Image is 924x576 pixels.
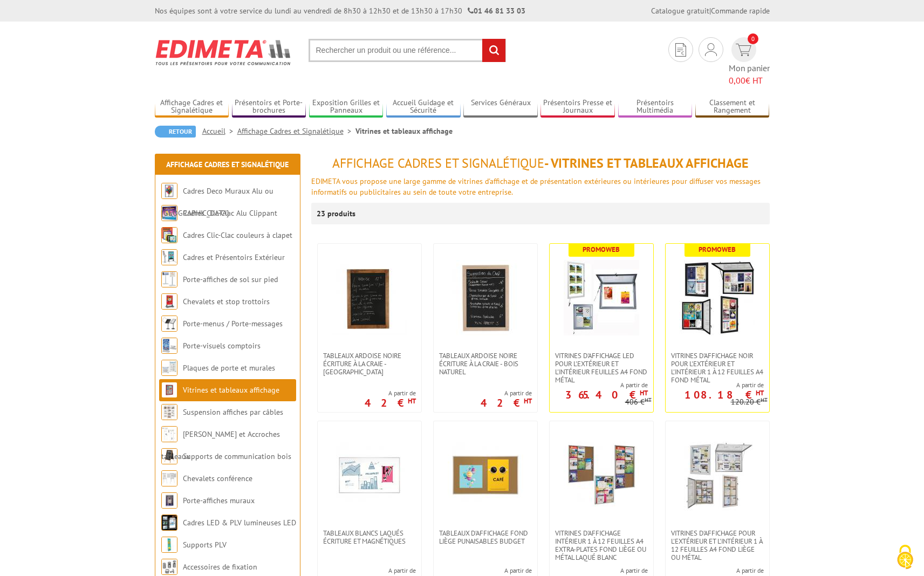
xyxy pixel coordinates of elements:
li: Vitrines et tableaux affichage [355,126,453,136]
span: 0 [748,33,758,44]
a: [PERSON_NAME] et Accroches tableaux [161,429,280,461]
span: A partir de [485,566,532,575]
span: Tableaux blancs laqués écriture et magnétiques [323,529,416,545]
span: A partir de [338,566,416,575]
a: Classement et Rangement [695,98,770,116]
sup: HT [645,396,652,403]
span: 0,00 [729,75,745,86]
a: Cadres LED & PLV lumineuses LED [183,518,296,527]
img: Chevalets conférence [161,470,177,486]
img: Chevalets et stop trottoirs [161,293,177,310]
span: Tableaux d'affichage fond liège punaisables Budget [439,529,532,545]
span: Affichage Cadres et Signalétique [332,155,544,172]
img: Cadres et Présentoirs Extérieur [161,249,177,265]
p: 406 € [625,398,652,406]
sup: HT [640,388,648,397]
p: 365.40 € [565,392,648,398]
a: Commande rapide [711,6,770,16]
a: Cadres Clic-Clac Alu Clippant [183,208,277,218]
strong: 01 46 81 33 03 [468,6,525,16]
a: Supports PLV [183,540,227,550]
p: 23 produits [317,203,357,224]
span: Tableaux Ardoise Noire écriture à la craie - [GEOGRAPHIC_DATA] [323,352,416,376]
img: Porte-affiches de sol sur pied [161,271,177,287]
a: Accueil Guidage et Sécurité [386,98,461,116]
a: Vitrines d'affichage intérieur 1 à 12 feuilles A4 extra-plates fond liège ou métal laqué blanc [550,529,653,561]
img: devis rapide [705,43,717,56]
span: Vitrines d'affichage LED pour l'extérieur et l'intérieur feuilles A4 fond métal [555,352,648,384]
img: Vitrines et tableaux affichage [161,382,177,398]
a: Vitrines et tableaux affichage [183,385,279,395]
img: Porte-visuels comptoirs [161,338,177,354]
a: Cadres et Présentoirs Extérieur [183,252,285,262]
a: Suspension affiches par câbles [183,407,283,417]
a: Tableaux blancs laqués écriture et magnétiques [318,529,421,545]
span: VITRINES D'AFFICHAGE NOIR POUR L'EXTÉRIEUR ET L'INTÉRIEUR 1 À 12 FEUILLES A4 FOND MÉTAL [671,352,764,384]
span: A partir de [550,381,648,389]
a: Porte-affiches de sol sur pied [183,275,278,284]
img: Suspension affiches par câbles [161,404,177,420]
a: Retour [155,126,196,138]
img: devis rapide [675,43,686,57]
sup: HT [408,396,416,406]
img: Plaques de porte et murales [161,360,177,376]
img: Tableaux Ardoise Noire écriture à la craie - Bois Foncé [332,260,407,335]
img: Cadres Clic-Clac couleurs à clapet [161,227,177,243]
img: Supports PLV [161,537,177,553]
a: Porte-affiches muraux [183,496,255,505]
a: Affichage Cadres et Signalétique [155,98,229,116]
img: Vitrines d'affichage pour l'extérieur et l'intérieur 1 à 12 feuilles A4 fond liège ou métal [680,437,755,513]
img: Edimeta [155,32,292,72]
button: Cookies (modal window) [886,539,924,576]
a: Supports de communication bois [183,451,291,461]
a: devis rapide 0 Mon panier 0,00€ HT [729,37,770,87]
a: VITRINES D'AFFICHAGE NOIR POUR L'EXTÉRIEUR ET L'INTÉRIEUR 1 À 12 FEUILLES A4 FOND MÉTAL [666,352,769,384]
a: Accueil [202,126,237,136]
a: Exposition Grilles et Panneaux [309,98,384,116]
a: Présentoirs Presse et Journaux [540,98,615,116]
img: Porte-affiches muraux [161,492,177,509]
a: Cadres Clic-Clac couleurs à clapet [183,230,292,240]
a: Tableaux Ardoise Noire écriture à la craie - Bois Naturel [434,352,537,376]
img: VITRINES D'AFFICHAGE NOIR POUR L'EXTÉRIEUR ET L'INTÉRIEUR 1 À 12 FEUILLES A4 FOND MÉTAL [680,260,755,335]
div: | [651,5,770,16]
a: Catalogue gratuit [651,6,709,16]
a: Tableaux d'affichage fond liège punaisables Budget [434,529,537,545]
img: Accessoires de fixation [161,559,177,575]
a: Vitrines d'affichage pour l'extérieur et l'intérieur 1 à 12 feuilles A4 fond liège ou métal [666,529,769,561]
img: Tableaux blancs laqués écriture et magnétiques [332,437,407,513]
img: Tableaux d'affichage fond liège punaisables Budget [448,437,523,513]
input: Rechercher un produit ou une référence... [309,39,506,62]
img: Cookies (modal window) [892,544,919,571]
sup: HT [756,388,764,397]
a: Porte-visuels comptoirs [183,341,261,351]
a: Plaques de porte et murales [183,363,275,373]
span: Mon panier [729,62,770,87]
sup: HT [761,396,768,403]
b: Promoweb [699,245,736,254]
a: Présentoirs et Porte-brochures [232,98,306,116]
p: 108.18 € [685,392,764,398]
img: devis rapide [736,44,751,56]
span: € HT [729,74,770,87]
span: A partir de [481,389,532,397]
h1: - Vitrines et tableaux affichage [311,156,770,170]
img: Vitrines d'affichage intérieur 1 à 12 feuilles A4 extra-plates fond liège ou métal laqué blanc [564,437,639,513]
p: EDIMETA vous propose une large gamme de vitrines d'affichage et de présentation extérieures ou in... [311,176,770,197]
a: Services Généraux [463,98,538,116]
a: Tableaux Ardoise Noire écriture à la craie - [GEOGRAPHIC_DATA] [318,352,421,376]
p: 120.20 € [731,398,768,406]
a: Chevalets et stop trottoirs [183,297,270,306]
span: Vitrines d'affichage intérieur 1 à 12 feuilles A4 extra-plates fond liège ou métal laqué blanc [555,529,648,561]
p: 42 € [365,400,416,406]
p: 42 € [481,400,532,406]
a: Présentoirs Multimédia [618,98,693,116]
span: A partir de [365,389,416,397]
img: Cadres Deco Muraux Alu ou Bois [161,183,177,199]
b: Promoweb [583,245,620,254]
img: Cadres LED & PLV lumineuses LED [161,515,177,531]
a: Accessoires de fixation [183,562,257,572]
img: Vitrines d'affichage LED pour l'extérieur et l'intérieur feuilles A4 fond métal [564,260,639,335]
a: Chevalets conférence [183,474,252,483]
a: Affichage Cadres et Signalétique [166,160,289,169]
